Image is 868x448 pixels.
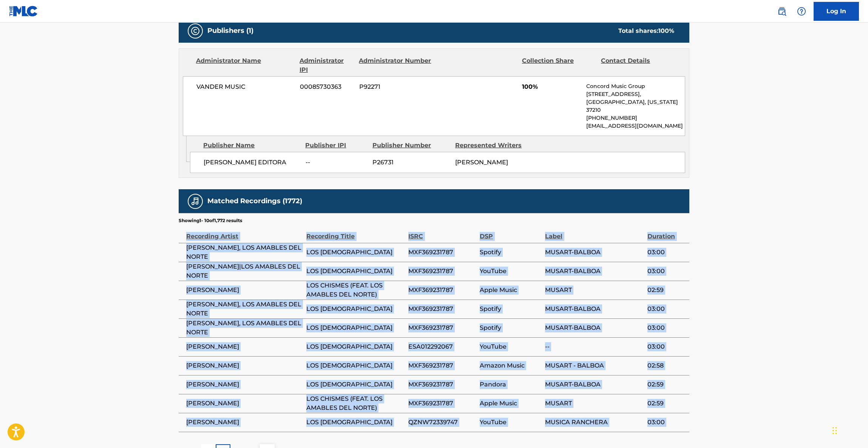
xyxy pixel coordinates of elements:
img: Matched Recordings [191,197,200,206]
div: Label [545,224,643,241]
span: 100 % [658,27,674,34]
span: [PERSON_NAME], LOS AMABLES DEL NORTE [186,300,303,318]
div: Collection Share [522,56,595,74]
div: DSP [480,224,541,241]
p: [PHONE_NUMBER] [586,114,685,122]
div: Administrator Name [196,56,294,74]
h5: Matched Recordings (1772) [207,197,302,205]
span: Spotify [480,304,541,314]
span: MXF369231787 [408,267,476,276]
span: -- [545,342,643,351]
div: Drag [832,419,837,442]
span: [PERSON_NAME], LOS AMABLES DEL NORTE [186,243,303,261]
span: MXF369231787 [408,323,476,332]
span: LOS CHISMES (FEAT. LOS AMABLES DEL NORTE) [306,281,405,299]
span: 03:00 [647,323,686,332]
span: YouTube [480,267,541,276]
span: LOS [DEMOGRAPHIC_DATA] [306,380,405,389]
span: [PERSON_NAME] [186,286,303,295]
span: MUSART-BALBOA [545,380,643,389]
span: [PERSON_NAME], LOS AMABLES DEL NORTE [186,319,303,337]
span: 03:00 [647,304,686,314]
span: -- [306,158,367,167]
span: 100% [522,82,581,91]
span: 03:00 [647,267,686,276]
span: [PERSON_NAME] [186,342,303,351]
img: search [777,7,786,16]
span: MUSICA RANCHERA [545,418,643,427]
span: LOS CHISMES (FEAT. LOS AMABLES DEL NORTE) [306,394,405,412]
span: P26731 [372,158,449,167]
div: Administrator Number [359,56,432,74]
div: Publisher IPI [305,141,367,150]
div: Recording Artist [186,224,303,241]
span: Spotify [480,323,541,332]
span: LOS [DEMOGRAPHIC_DATA] [306,267,405,276]
span: QZNW72339747 [408,418,476,427]
span: [PERSON_NAME] [455,159,508,166]
div: Publisher Number [372,141,449,150]
img: Publishers [191,26,200,36]
div: Recording Title [306,224,405,241]
img: MLC Logo [9,6,38,17]
span: Apple Music [480,399,541,408]
span: 03:00 [647,248,686,257]
span: MUSART [545,399,643,408]
span: LOS [DEMOGRAPHIC_DATA] [306,323,405,332]
img: help [797,7,806,16]
span: Spotify [480,248,541,257]
span: MUSART-BALBOA [545,248,643,257]
span: ESA012292067 [408,342,476,351]
span: LOS [DEMOGRAPHIC_DATA] [306,418,405,427]
div: Duration [647,224,686,241]
p: [GEOGRAPHIC_DATA], [US_STATE] 37210 [586,98,685,114]
div: Contact Details [601,56,674,74]
span: MXF369231787 [408,380,476,389]
span: MUSART - BALBOA [545,361,643,370]
span: LOS [DEMOGRAPHIC_DATA] [306,361,405,370]
p: [EMAIL_ADDRESS][DOMAIN_NAME] [586,122,685,130]
span: [PERSON_NAME] [186,418,303,427]
span: MUSART-BALBOA [545,323,643,332]
span: 03:00 [647,342,686,351]
span: LOS [DEMOGRAPHIC_DATA] [306,342,405,351]
a: Log In [814,2,859,21]
span: LOS [DEMOGRAPHIC_DATA] [306,304,405,314]
span: MXF369231787 [408,304,476,314]
div: ISRC [408,224,476,241]
span: 02:59 [647,399,686,408]
span: 00085730363 [300,82,354,91]
div: Represented Writers [455,141,532,150]
p: [STREET_ADDRESS], [586,90,685,98]
span: MXF369231787 [408,248,476,257]
span: LOS [DEMOGRAPHIC_DATA] [306,248,405,257]
span: 02:58 [647,361,686,370]
span: Apple Music [480,286,541,295]
span: [PERSON_NAME] [186,380,303,389]
span: YouTube [480,342,541,351]
span: MXF369231787 [408,286,476,295]
span: 03:00 [647,418,686,427]
span: Amazon Music [480,361,541,370]
span: [PERSON_NAME] [186,399,303,408]
div: Publisher Name [203,141,300,150]
iframe: Chat Widget [830,412,868,448]
div: Administrator IPI [300,56,353,74]
span: MXF369231787 [408,399,476,408]
span: 02:59 [647,286,686,295]
span: YouTube [480,418,541,427]
span: Pandora [480,380,541,389]
p: Concord Music Group [586,82,685,90]
a: Public Search [774,4,789,19]
span: MUSART-BALBOA [545,267,643,276]
span: MUSART-BALBOA [545,304,643,314]
h5: Publishers (1) [207,26,253,35]
span: [PERSON_NAME] [186,361,303,370]
span: MXF369231787 [408,361,476,370]
p: Showing 1 - 10 of 1,772 results [179,217,242,224]
span: 02:59 [647,380,686,389]
span: [PERSON_NAME] EDITORA [204,158,300,167]
span: VANDER MUSIC [196,82,294,91]
span: P92271 [359,82,432,91]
